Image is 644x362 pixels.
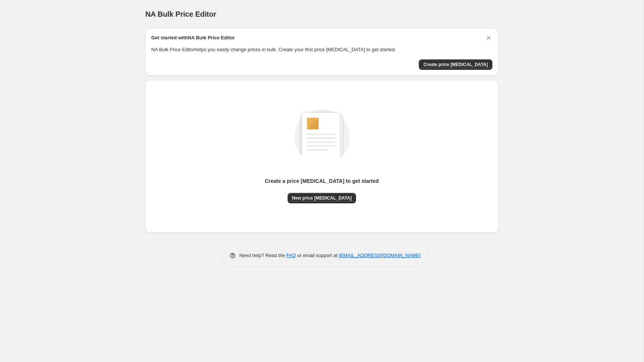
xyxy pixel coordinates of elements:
[423,62,488,68] span: Create price [MEDICAL_DATA]
[419,59,492,70] button: Create price change job
[292,195,352,201] span: New price [MEDICAL_DATA]
[339,253,421,258] a: [EMAIL_ADDRESS][DOMAIN_NAME]
[288,193,356,203] button: New price [MEDICAL_DATA]
[485,34,492,42] button: Dismiss card
[151,34,235,42] h2: Get started with NA Bulk Price Editor
[296,253,339,258] span: or email support at
[151,46,492,53] p: NA Bulk Price Editor helps you easily change prices in bulk. Create your first price [MEDICAL_DAT...
[265,177,379,185] p: Create a price [MEDICAL_DATA] to get started
[239,253,287,258] span: Need help? Read the
[287,253,296,258] a: FAQ
[145,10,216,18] span: NA Bulk Price Editor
